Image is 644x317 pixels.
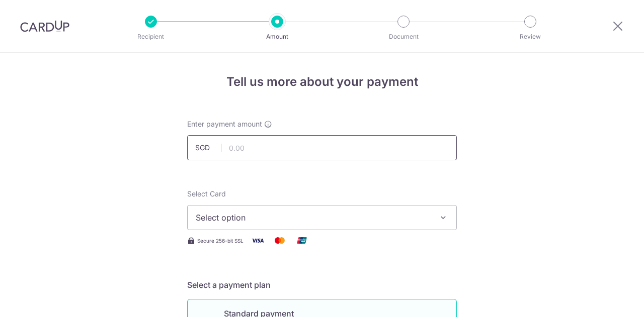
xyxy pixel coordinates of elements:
[187,119,262,129] span: Enter payment amount
[366,32,441,42] p: Document
[248,234,268,247] img: Visa
[292,234,312,247] img: Union Pay
[240,32,314,42] p: Amount
[195,143,221,153] span: SGD
[197,237,244,245] span: Secure 256-bit SSL
[20,20,69,32] img: CardUp
[187,135,457,160] input: 0.00
[196,212,430,224] span: Select option
[187,279,457,291] h5: Select a payment plan
[187,189,226,198] span: translation missing: en.payables.payment_networks.credit_card.summary.labels.select_card
[493,32,568,42] p: Review
[270,234,290,247] img: Mastercard
[114,32,188,42] p: Recipient
[89,7,110,16] span: Help
[187,73,457,91] h4: Tell us more about your payment
[187,205,457,230] button: Select option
